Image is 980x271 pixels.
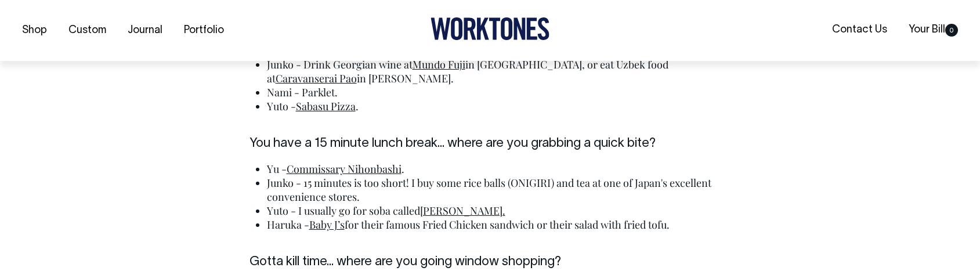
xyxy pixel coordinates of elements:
[267,204,731,218] li: Yuto - I usually go for soba called
[64,21,111,40] a: Custom
[17,21,52,40] a: Shop
[249,255,731,269] h6: Gotta kill time... where are you going window shopping?
[267,57,731,85] li: Junko - Drink Georgian wine at in [GEOGRAPHIC_DATA], or eat Uzbek food at in [PERSON_NAME].
[827,20,892,39] a: Contact Us
[249,136,731,150] h6: You have a 15 minute lunch break... where are you grabbing a quick bite?
[267,162,731,176] li: Yu - .
[267,176,731,204] li: Junko - 15 minutes is too short! I buy some rice balls (ONIGIRI) and tea at one of Japan's excell...
[309,218,345,232] a: Baby J’s
[276,71,357,85] a: Caravanserai Pao
[420,204,505,218] a: [PERSON_NAME].
[267,85,731,99] li: Nami - Parklet.
[287,162,402,176] a: Commissary Nihonbashi
[267,99,731,113] li: Yuto - .
[413,57,465,71] a: Mundo Fuji
[267,218,731,232] li: Haruka - for their famous Fried Chicken sandwich or their salad with fried tofu.
[296,99,356,113] a: Sabasu Pizza
[123,21,167,40] a: Journal
[945,24,958,37] span: 0
[179,21,229,40] a: Portfolio
[904,20,963,39] a: Your Bill0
